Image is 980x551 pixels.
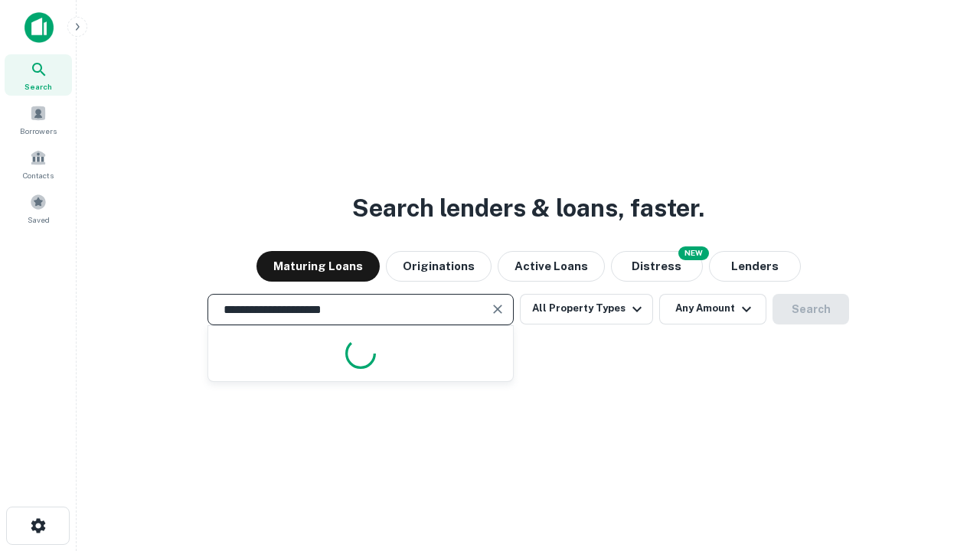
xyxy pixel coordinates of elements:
div: NEW [678,246,709,260]
button: Clear [487,298,508,320]
button: Search distressed loans with lien and other non-mortgage details. [611,251,703,282]
img: capitalize-icon.png [24,12,54,43]
button: Any Amount [659,294,766,324]
a: Borrowers [5,99,72,140]
a: Saved [5,187,72,229]
button: Active Loans [498,251,605,282]
span: Borrowers [20,125,57,137]
button: Maturing Loans [256,251,380,282]
button: Originations [386,251,492,282]
button: All Property Types [520,294,653,324]
span: Saved [28,214,50,226]
button: Lenders [709,251,801,282]
iframe: Chat Widget [903,429,980,502]
span: Search [24,80,52,93]
a: Search [5,54,72,96]
span: Contacts [23,169,54,181]
h3: Search lenders & loans, faster. [352,190,704,227]
a: Contacts [5,143,72,184]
